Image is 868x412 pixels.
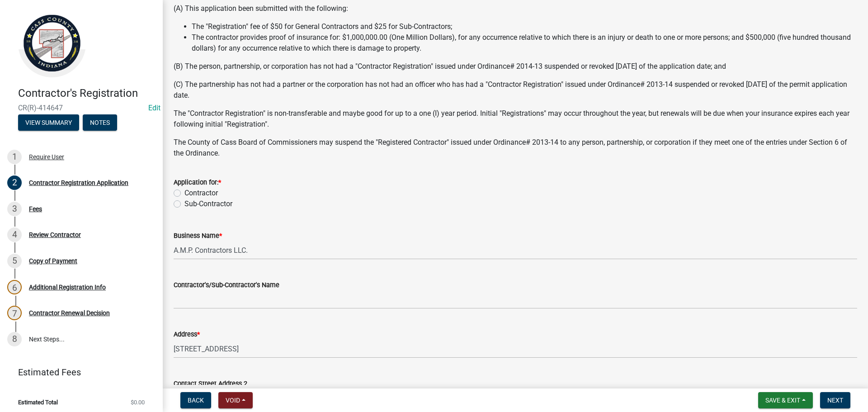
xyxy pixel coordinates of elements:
[174,381,247,387] label: Contact Street Address 2
[174,108,857,130] p: The "Contractor Registration" is non-transferable and maybe good for up to a one (I) year period....
[180,392,211,408] button: Back
[188,397,204,404] span: Back
[184,188,218,199] label: Contractor
[18,87,156,100] h4: Contractor's Registration
[820,392,850,408] button: Next
[174,331,200,338] label: Address
[827,397,843,404] span: Next
[174,180,221,186] label: Application for:
[148,104,160,112] a: Edit
[174,61,857,72] p: (B) The person, partnership, or corporation has not had a "Contractor Registration" issued under ...
[7,332,22,346] div: 8
[29,154,64,160] div: Require User
[7,254,22,268] div: 5
[18,119,79,127] wm-modal-confirm: Summary
[29,258,77,264] div: Copy of Payment
[226,397,240,404] span: Void
[83,114,117,131] button: Notes
[758,392,813,408] button: Save & Exit
[7,227,22,242] div: 4
[218,392,253,408] button: Void
[83,119,117,127] wm-modal-confirm: Notes
[765,397,800,404] span: Save & Exit
[7,280,22,294] div: 6
[7,150,22,164] div: 1
[174,137,857,159] p: The County of Cass Board of Commissioners may suspend the "Registered Contractor" issued under Or...
[7,306,22,320] div: 7
[184,199,232,209] label: Sub-Contractor
[29,206,42,212] div: Fees
[7,363,148,381] a: Estimated Fees
[192,32,857,54] li: The contractor provides proof of insurance for: $1,000,000.00 (One Million Dollars), for any occu...
[18,114,79,131] button: View Summary
[18,399,58,405] span: Estimated Total
[192,21,857,32] li: The "Registration" fee of $50 for General Contractors and $25 for Sub-Contractors;
[174,3,857,14] p: (A) This application been submitted with the following:
[29,284,106,290] div: Additional Registration Info
[7,202,22,216] div: 3
[29,180,128,186] div: Contractor Registration Application
[174,79,857,101] p: (C) The partnership has not had a partner or the corporation has not had an officer who has had a...
[148,104,160,112] wm-modal-confirm: Edit Application Number
[131,399,145,405] span: $0.00
[29,310,110,316] div: Contractor Renewal Decision
[7,175,22,190] div: 2
[174,233,222,239] label: Business Name
[174,282,279,289] label: Contractor's/Sub-Contractor's Name
[18,104,145,112] span: CR(R)-414647
[29,232,81,238] div: Review Contractor
[18,9,86,77] img: Cass County, Indiana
